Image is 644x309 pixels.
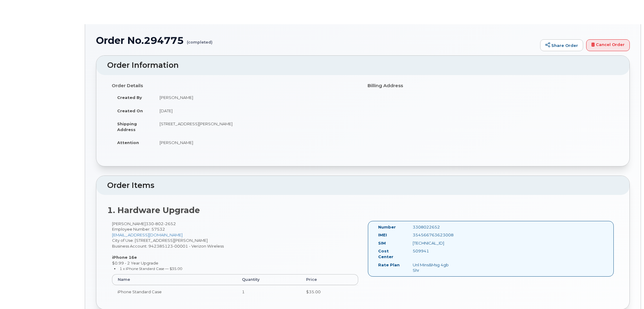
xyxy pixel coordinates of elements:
td: [STREET_ADDRESS][PERSON_NAME] [154,117,358,136]
h1: Order No.294775 [96,35,537,46]
span: Employee Number: 57532 [112,227,165,232]
strong: 1. Hardware Upgrade [107,205,200,215]
th: Name [112,274,236,285]
h4: Order Details [112,83,358,88]
span: 802 [154,221,163,226]
a: Cancel Order [586,39,630,51]
td: 1 [236,285,301,298]
a: Share Order [540,39,583,51]
label: Cost Center [378,248,404,259]
strong: Created By [117,95,142,100]
label: Rate Plan [378,262,400,268]
div: [TECHNICAL_ID] [408,240,457,246]
div: 509941 [408,248,457,254]
div: Unl Mins&Msg 4gb Shr [408,262,457,273]
strong: iPhone 16e [112,255,137,260]
strong: Shipping Address [117,121,137,132]
td: [PERSON_NAME] [154,91,358,104]
label: IMEI [378,232,387,238]
div: 3308022652 [408,224,457,230]
h2: Order Items [107,181,619,190]
strong: Attention [117,140,139,145]
span: 330 [146,221,176,226]
label: SIM [378,240,386,246]
label: Number [378,224,396,230]
h2: Order Information [107,61,619,70]
th: Price [301,274,358,285]
td: [DATE] [154,104,358,117]
small: 1 x iPhone Standard Case — $35.00 [120,266,182,271]
a: [EMAIL_ADDRESS][DOMAIN_NAME] [112,232,183,237]
td: [PERSON_NAME] [154,136,358,149]
div: 354566763623008 [408,232,457,238]
td: $35.00 [301,285,358,298]
span: 2652 [163,221,176,226]
strong: Created On [117,108,143,113]
th: Quantity [236,274,301,285]
h4: Billing Address [368,83,614,88]
td: iPhone Standard Case [112,285,236,298]
div: [PERSON_NAME] City of Use: [STREET_ADDRESS][PERSON_NAME] Business Account: 942385123-00001 - Veri... [107,221,363,304]
small: (completed) [187,35,213,44]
